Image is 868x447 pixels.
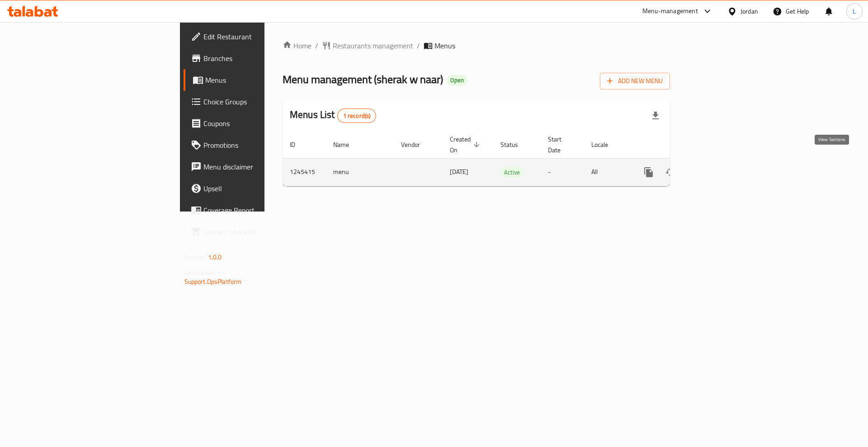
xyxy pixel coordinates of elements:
a: Restaurants management [322,40,413,51]
span: Branches [203,53,318,64]
div: Active [500,167,524,178]
a: Promotions [184,134,325,156]
span: Get support on: [184,267,226,278]
td: menu [326,158,394,186]
span: Status [500,139,530,150]
div: Open [447,75,467,86]
span: Coupons [203,118,318,129]
span: Menus [434,40,455,51]
span: Version: [184,251,207,263]
button: Add New Menu [600,73,670,89]
span: Add New Menu [607,75,663,87]
span: Vendor [401,139,432,150]
span: Start Date [548,134,573,155]
a: Menu disclaimer [184,156,325,178]
td: All [584,158,631,186]
a: Support.OpsPlatform [184,276,242,287]
a: Coverage Report [184,199,325,221]
span: Active [500,167,524,178]
span: L [853,6,856,16]
span: Open [447,76,467,84]
li: / [417,40,420,51]
button: more [638,161,660,183]
span: [DATE] [450,166,468,178]
span: Coverage Report [203,205,318,216]
div: Total records count [337,108,377,123]
td: - [541,158,584,186]
span: Upsell [203,183,318,194]
a: Edit Restaurant [184,26,325,47]
span: Choice Groups [203,96,318,107]
span: Menus [205,75,318,85]
div: Jordan [741,6,758,16]
span: Created On [450,134,482,155]
a: Choice Groups [184,91,325,113]
span: Restaurants management [333,40,413,51]
table: enhanced table [283,131,732,186]
a: Branches [184,47,325,69]
div: Export file [645,105,666,127]
span: Menu disclaimer [203,161,318,172]
span: Promotions [203,140,318,151]
th: Actions [631,131,732,159]
span: 1 record(s) [338,112,376,120]
span: Edit Restaurant [203,31,318,42]
a: Coupons [184,113,325,134]
span: 1.0.0 [208,251,222,263]
span: ID [290,139,307,150]
a: Upsell [184,178,325,199]
span: Menu management ( sherak w naar ) [283,69,443,89]
nav: breadcrumb [283,40,670,51]
a: Grocery Checklist [184,221,325,243]
button: Change Status [660,161,681,183]
span: Locale [591,139,620,150]
a: Menus [184,69,325,91]
span: Grocery Checklist [203,226,318,237]
h2: Menus List [290,108,376,123]
span: Name [333,139,361,150]
div: Menu-management [642,6,698,17]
